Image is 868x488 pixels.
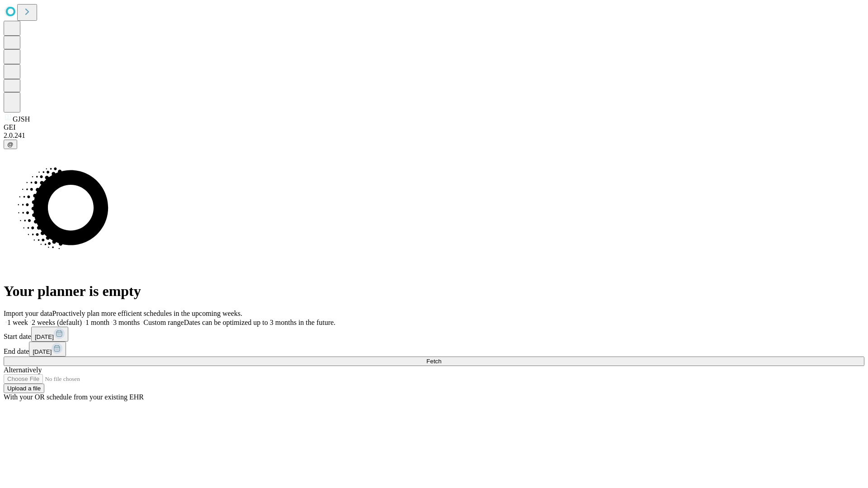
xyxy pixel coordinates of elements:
span: @ [7,141,14,148]
div: 2.0.241 [4,131,864,140]
span: Proactively plan more efficient schedules in the upcoming weeks. [52,310,242,317]
span: Dates can be optimized up to 3 months in the future. [184,319,335,326]
button: Fetch [4,357,864,366]
span: Alternatively [4,366,42,374]
div: Start date [4,327,864,342]
span: Custom range [143,319,184,326]
h1: Your planner is empty [4,283,864,300]
span: 1 month [85,319,109,326]
button: [DATE] [29,342,66,357]
span: 3 months [113,319,140,326]
div: End date [4,342,864,357]
button: Upload a file [4,384,44,393]
span: [DATE] [35,333,54,340]
span: Import your data [4,310,52,317]
button: @ [4,140,17,149]
button: [DATE] [31,327,68,342]
span: 2 weeks (default) [32,319,82,326]
span: 1 week [7,319,28,326]
span: [DATE] [33,348,52,355]
span: Fetch [426,358,441,365]
span: With your OR schedule from your existing EHR [4,393,144,401]
div: GEI [4,123,864,131]
span: GJSH [13,115,30,123]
